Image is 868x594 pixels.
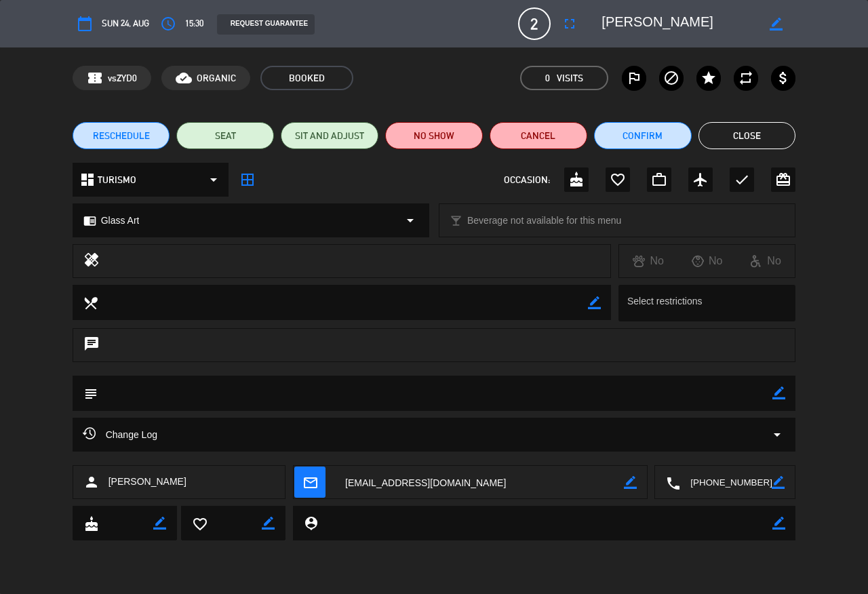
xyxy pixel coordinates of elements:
i: healing [83,252,100,271]
span: 2 [518,7,551,40]
i: subject [83,386,98,401]
span: Sun 24, Aug [102,16,149,31]
i: local_bar [450,214,462,227]
i: dashboard [79,172,96,188]
i: border_color [772,387,785,399]
i: check [734,172,750,188]
span: Change Log [83,427,157,443]
i: border_color [262,517,275,530]
div: No [619,252,677,270]
i: fullscreen [561,16,578,32]
button: Close [698,122,796,149]
button: Cancel [490,122,587,149]
i: person [83,474,100,490]
i: border_color [772,517,785,530]
i: cake [568,172,585,188]
span: OCCASION: [504,172,550,188]
i: chat [83,336,100,355]
button: NO SHOW [385,122,483,149]
i: favorite_border [192,516,207,531]
i: chrome_reader_mode [83,214,96,227]
span: ORGANIC [197,71,236,86]
span: [PERSON_NAME] [108,474,186,490]
button: calendar_today [73,12,97,36]
i: border_color [153,517,166,530]
i: repeat [738,70,754,86]
button: access_time [156,12,180,36]
i: airplanemode_active [692,172,709,188]
i: block [663,70,679,86]
i: arrow_drop_down [205,172,222,188]
i: outlined_flag [626,70,642,86]
button: SEAT [176,122,274,149]
i: border_color [588,296,601,309]
i: border_all [239,172,256,188]
i: mail_outline [302,475,317,490]
i: calendar_today [77,16,93,32]
i: border_color [770,18,783,31]
i: attach_money [775,70,791,86]
div: REQUEST GUARANTEE [217,14,315,35]
i: local_dining [83,295,98,310]
i: border_color [624,476,637,489]
i: card_giftcard [775,172,791,188]
i: local_phone [665,475,680,490]
div: No [677,252,736,270]
button: SIT AND ADJUST [281,122,378,149]
span: BOOKED [260,66,353,90]
span: 15:30 [185,16,203,31]
i: favorite_border [610,172,626,188]
span: Glass Art [101,213,140,229]
i: work_outline [651,172,667,188]
button: RESCHEDULE [73,122,170,149]
i: cake [83,516,98,531]
button: Confirm [594,122,692,149]
span: Beverage not available for this menu [467,213,621,229]
i: person_pin [303,515,318,530]
i: cloud_done [176,70,192,86]
button: fullscreen [557,12,582,36]
i: arrow_drop_down [402,212,418,229]
i: access_time [160,16,176,32]
div: No [736,252,795,270]
span: TURISMO [98,172,136,188]
span: confirmation_number [87,70,103,86]
span: 0 [545,71,550,86]
i: border_color [772,476,785,489]
span: vsZYD0 [108,71,137,86]
em: Visits [557,71,583,86]
i: arrow_drop_down [769,427,785,443]
span: RESCHEDULE [93,129,150,143]
i: star [701,70,717,86]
